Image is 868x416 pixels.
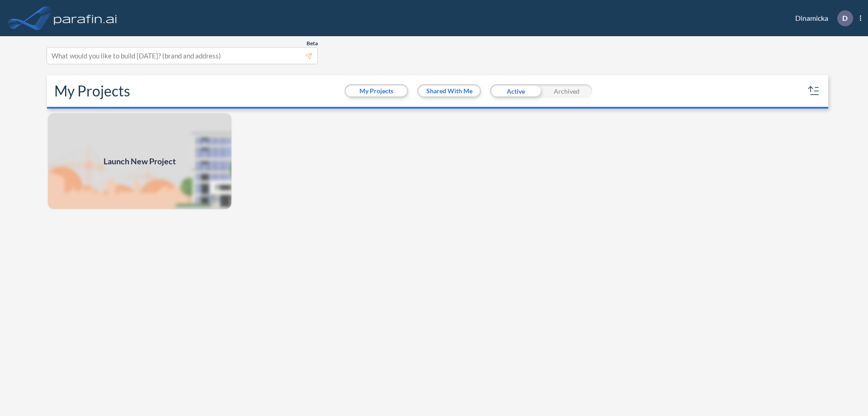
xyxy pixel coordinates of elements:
[54,82,130,100] h2: My Projects
[47,112,232,210] a: Launch New Project
[104,155,176,167] span: Launch New Project
[346,86,407,96] button: My Projects
[842,14,848,22] p: D
[47,112,232,210] img: add
[52,9,119,27] img: logo
[307,40,318,47] span: Beta
[807,84,821,98] button: sort
[541,84,592,98] div: Archived
[490,84,541,98] div: Active
[782,10,861,26] div: Dinamicka
[419,86,480,96] button: Shared With Me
